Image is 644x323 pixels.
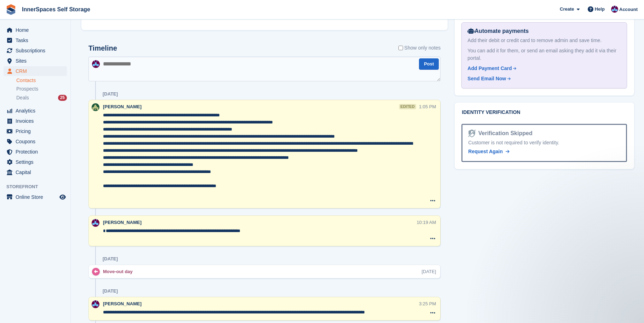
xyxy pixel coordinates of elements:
div: 3:25 PM [419,300,436,307]
button: Post [419,58,439,70]
span: Request Again [468,149,503,154]
span: Tasks [16,35,58,45]
div: Add Payment Card [467,65,512,72]
a: Add Payment Card [467,65,618,72]
span: Settings [16,157,58,167]
div: Customer is not required to verify identity. [468,139,620,146]
h2: Timeline [88,44,117,52]
div: edited [399,104,416,109]
img: Identity Verification Ready [468,129,475,137]
img: Paul Allo [92,300,99,308]
span: Prospects [16,86,38,92]
div: [DATE] [103,288,118,294]
div: 10:19 AM [416,219,436,226]
div: [DATE] [421,268,436,275]
img: Paula Amey [92,103,99,111]
a: InnerSpaces Self Storage [19,4,93,15]
a: menu [4,157,67,167]
div: 25 [58,95,67,101]
a: Contacts [16,77,67,84]
img: Paul Allo [611,6,618,13]
div: Add their debit or credit card to remove admin and save time. [467,37,621,44]
a: Prospects [16,85,67,93]
a: menu [4,126,67,136]
a: Preview store [58,193,67,201]
div: Send Email Now [467,75,506,82]
div: Move-out day [103,268,136,275]
span: Account [619,6,638,13]
span: CRM [16,66,58,76]
span: [PERSON_NAME] [103,104,142,109]
span: Sites [16,56,58,66]
div: 1:05 PM [419,103,436,110]
h2: Identity verification [462,110,627,115]
a: menu [4,167,67,177]
a: menu [4,46,67,56]
div: Verification Skipped [476,129,533,138]
img: Paul Allo [92,219,99,227]
label: Show only notes [398,44,441,52]
img: stora-icon-8386f47178a22dfd0bd8f6a31ec36ba5ce8667c1dd55bd0f319d3a0aa187defe.svg [6,4,16,15]
span: Storefront [6,183,70,190]
a: menu [4,106,67,116]
a: menu [4,192,67,202]
a: menu [4,116,67,126]
span: Create [560,6,574,13]
span: Deals [16,94,29,101]
img: Paul Allo [92,60,100,68]
input: Show only notes [398,44,403,52]
div: You can add it for them, or send an email asking they add it via their portal. [467,47,621,62]
span: Capital [16,167,58,177]
a: menu [4,35,67,45]
a: menu [4,56,67,66]
span: Analytics [16,106,58,116]
span: Coupons [16,137,58,146]
a: Deals 25 [16,94,67,102]
a: menu [4,147,67,157]
a: menu [4,137,67,146]
div: [DATE] [103,256,118,262]
span: [PERSON_NAME] [103,220,142,225]
span: Home [16,25,58,35]
span: Pricing [16,126,58,136]
a: Request Again [468,148,509,155]
span: [PERSON_NAME] [103,301,142,306]
a: menu [4,25,67,35]
span: Subscriptions [16,46,58,56]
span: Online Store [16,192,58,202]
div: Automate payments [467,27,621,35]
span: Invoices [16,116,58,126]
span: Protection [16,147,58,157]
div: [DATE] [103,91,118,97]
span: Help [595,6,605,13]
a: menu [4,66,67,76]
